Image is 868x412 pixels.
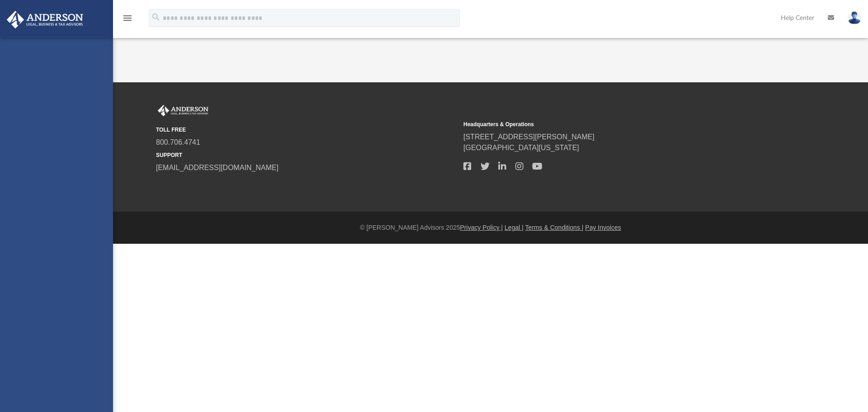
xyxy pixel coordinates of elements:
a: [GEOGRAPHIC_DATA][US_STATE] [463,144,579,152]
a: Legal | [505,224,524,231]
a: Privacy Policy | [460,224,503,231]
a: Pay Invoices [585,224,621,231]
i: menu [122,13,133,24]
img: User Pic [848,11,861,24]
img: Anderson Advisors Platinum Portal [4,11,86,28]
i: search [151,12,161,22]
img: Anderson Advisors Platinum Portal [156,105,210,117]
small: Headquarters & Operations [463,120,764,128]
a: [STREET_ADDRESS][PERSON_NAME] [463,133,594,141]
div: © [PERSON_NAME] Advisors 2025 [113,223,868,232]
a: menu [122,17,133,24]
a: Terms & Conditions | [525,224,584,231]
small: TOLL FREE [156,126,457,134]
a: [EMAIL_ADDRESS][DOMAIN_NAME] [156,164,278,171]
small: SUPPORT [156,151,457,159]
a: 800.706.4741 [156,138,200,146]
